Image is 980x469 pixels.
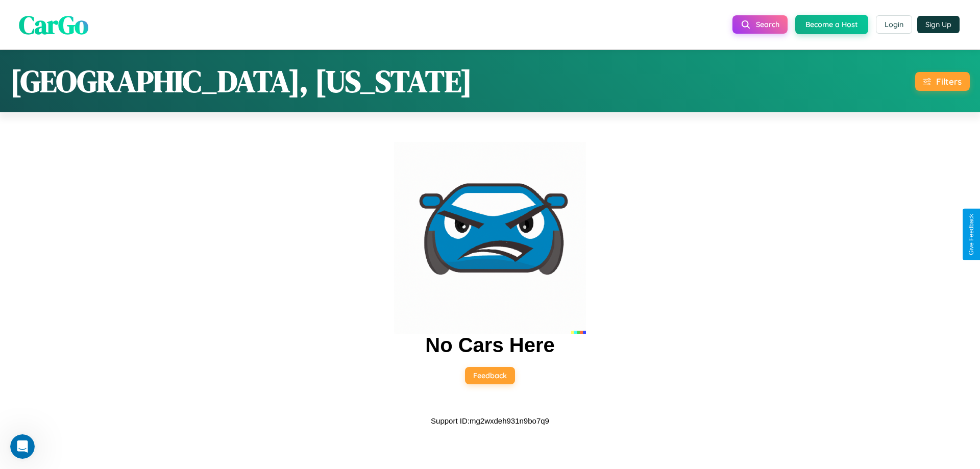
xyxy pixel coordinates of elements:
span: Search [756,20,779,29]
span: CarGo [19,7,88,42]
button: Sign Up [917,16,960,33]
img: car [394,142,586,334]
button: Feedback [465,367,515,384]
button: Login [876,15,912,34]
button: Become a Host [795,15,868,34]
h1: [GEOGRAPHIC_DATA], [US_STATE] [10,60,472,102]
div: Give Feedback [968,214,975,255]
h2: No Cars Here [425,334,554,357]
iframe: Intercom live chat [10,434,35,459]
div: Filters [936,76,962,87]
button: Search [732,15,788,34]
p: Support ID: mg2wxdeh931n9bo7q9 [431,414,549,428]
button: Filters [915,72,970,91]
